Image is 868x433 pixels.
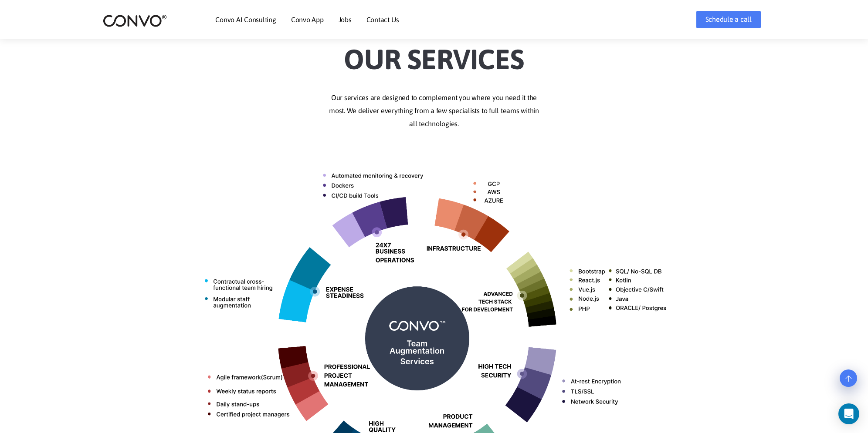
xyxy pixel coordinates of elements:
[215,16,276,23] a: Convo AI Consulting
[103,14,167,27] img: logo_2.png
[192,91,676,131] p: Our services are designed to complement you where you need it the most. We deliver everything fro...
[366,16,399,23] a: Contact Us
[291,16,324,23] a: Convo App
[192,30,676,78] h2: Our Services
[339,16,352,23] a: Jobs
[696,11,761,28] a: Schedule a call
[838,403,859,424] div: Open Intercom Messenger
